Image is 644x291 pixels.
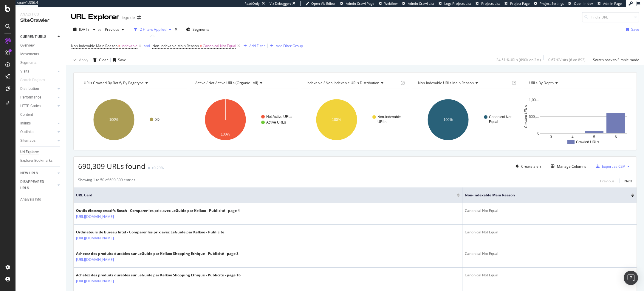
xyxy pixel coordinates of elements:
[557,164,586,169] div: Manage Columns
[379,1,398,6] a: Webflow
[412,94,521,146] svg: A chart.
[20,77,45,83] div: Search Engines
[268,42,303,50] button: Add Filter Group
[439,1,471,6] a: Logs Projects List
[20,129,56,135] a: Outlinks
[305,78,399,88] h4: Indexable / Non-Indexable URLs Distribution
[79,27,91,32] span: 2025 Aug. 12th
[20,51,39,57] div: Movements
[594,161,625,171] button: Export as CSV
[83,78,181,88] h4: URLs Crawled By Botify By pagetype
[76,208,240,213] div: Outils électroportatifs Bosch - Comparer les prix avec LeGuide par Kelkoo - Publicité - page 4
[249,43,265,48] div: Add Filter
[78,177,135,184] div: Showing 1 to 50 of 690,309 entries
[131,25,174,34] button: 2 Filters Applied
[504,1,530,6] a: Project Page
[84,80,144,85] span: URLs Crawled By Botify By pagetype
[550,135,552,139] text: 3
[20,120,56,127] a: Inlinks
[377,120,386,124] text: URLs
[20,138,35,144] div: Sitemaps
[76,272,241,278] div: Achetez des produits durables sur LeGuide par Kelkoo Shopping Ethique - Publicité - page 16
[377,115,401,119] text: Non-Indexable
[528,78,627,88] h4: URLs by Depth
[521,164,541,169] div: Create alert
[624,177,632,184] button: Next
[103,25,126,34] button: Previous
[311,1,336,6] span: Open Viz Editor
[20,94,56,101] a: Performance
[600,177,614,184] button: Previous
[20,77,51,83] a: Search Engines
[572,135,574,139] text: 4
[603,1,622,6] span: Admin Page
[155,117,160,121] text: plp
[346,1,374,6] span: Admin Crawl Page
[20,112,62,118] a: Content
[118,57,126,62] div: Save
[20,138,56,144] a: Sitemaps
[20,179,56,191] a: DISAPPEARED URLS
[624,178,632,184] div: Next
[71,55,88,65] button: Apply
[20,196,41,203] div: Analysis Info
[417,78,511,88] h4: Non-Indexable URLs Main Reason
[91,55,108,65] button: Clear
[71,12,119,22] div: URL Explorer
[510,1,530,6] span: Project Page
[20,149,39,155] div: Url Explorer
[111,55,126,65] button: Save
[615,135,617,139] text: 6
[384,1,398,6] span: Webflow
[76,230,224,235] div: Ordinateurs de bureau Intel - Comparer les prix avec LeGuide par Kelkoo - Publicité
[593,57,639,62] div: Switch back to Simple mode
[20,112,33,118] div: Content
[148,167,150,169] img: Equal
[76,193,455,198] span: URL Card
[408,1,434,6] span: Admin Crawl List
[20,120,31,127] div: Inlinks
[529,115,539,119] text: 500,…
[593,135,595,139] text: 5
[568,1,593,6] a: Open in dev
[524,94,632,146] div: A chart.
[465,272,634,278] div: Canonical Not Equal
[20,68,56,75] a: Visits
[144,43,150,49] button: and
[20,34,56,40] a: CURRENT URLS
[465,208,634,213] div: Canonical Not Equal
[20,103,41,109] div: HTTP Codes
[122,15,135,21] div: leguide
[574,1,593,6] span: Open in dev
[200,43,202,48] span: =
[602,164,625,169] div: Export as CSV
[194,78,293,88] h4: Active / Not Active URLs
[144,43,150,48] div: and
[20,68,29,75] div: Visits
[20,42,62,49] a: Overview
[332,118,341,122] text: 100%
[20,51,62,57] a: Movements
[529,80,554,85] span: URLs by Depth
[444,1,471,6] span: Logs Projects List
[195,80,258,85] span: Active / Not Active URLs (organic - all)
[624,271,638,285] div: Open Intercom Messenger
[443,118,453,122] text: 100%
[20,94,41,101] div: Performance
[631,27,639,32] div: Save
[20,158,62,164] a: Explorer Bookmarks
[103,27,119,32] span: Previous
[140,27,166,32] div: 2 Filters Applied
[71,43,117,48] span: Non-Indexable Main Reason
[402,1,434,6] a: Admin Crawl List
[121,42,137,50] span: Indexable
[481,1,500,6] span: Projects List
[190,94,298,146] svg: A chart.
[137,16,141,20] div: arrow-right-arrow-left
[306,80,379,85] span: Indexable / Non-Indexable URLs distribution
[203,42,236,50] span: Canonical Not Equal
[548,57,586,62] div: 0.67 % Visits ( 6 on 893 )
[538,131,540,136] text: 0
[79,57,88,62] div: Apply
